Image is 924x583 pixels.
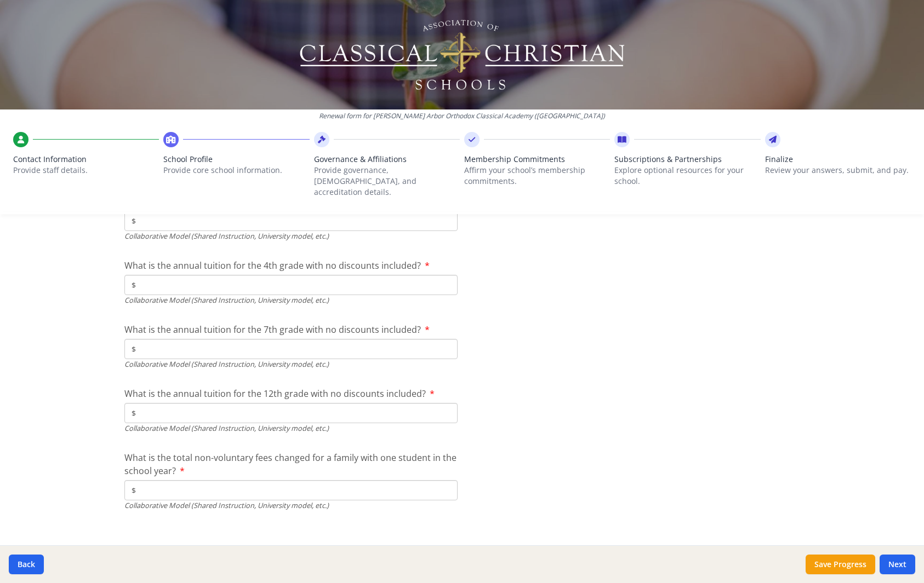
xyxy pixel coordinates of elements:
div: Collaborative Model (Shared Instruction, University model, etc.) [124,423,458,434]
img: Logo [298,16,626,93]
span: What is the annual tuition for the 7th grade with no discounts included? [124,324,421,336]
div: Collaborative Model (Shared Instruction, University model, etc.) [124,500,458,511]
p: Review your answers, submit, and pay. [765,165,911,176]
div: Collaborative Model (Shared Instruction, University model, etc.) [124,231,458,241]
button: Save Progress [806,555,875,574]
span: Finalize [765,154,911,165]
div: Collaborative Model (Shared Instruction, University model, etc.) [124,295,458,305]
div: Collaborative Model (Shared Instruction, University model, etc.) [124,359,458,370]
p: Provide staff details. [13,165,159,176]
button: Back [9,555,44,574]
span: What is the annual tuition for the 4th grade with no discounts included? [124,259,421,272]
p: Explore optional resources for your school. [614,165,760,187]
button: Next [880,555,915,574]
span: Governance & Affiliations [314,154,460,165]
p: Provide governance, [DEMOGRAPHIC_DATA], and accreditation details. [314,165,460,198]
p: Affirm your school’s membership commitments. [464,165,610,187]
span: Subscriptions & Partnerships [614,154,760,165]
p: Provide core school information. [163,165,309,176]
span: What is the total non-voluntary fees changed for a family with one student in the school year? [124,452,457,477]
span: Contact Information [13,154,159,165]
span: School Profile [163,154,309,165]
span: What is the annual tuition for the 12th grade with no discounts included? [124,388,426,400]
span: Membership Commitments [464,154,610,165]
